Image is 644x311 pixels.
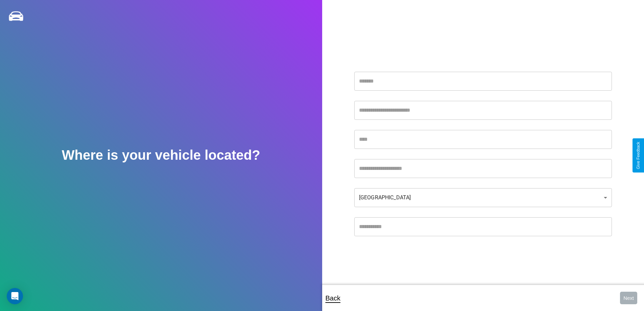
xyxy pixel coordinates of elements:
[62,148,260,163] h2: Where is your vehicle located?
[354,188,612,207] div: [GEOGRAPHIC_DATA]
[326,292,340,304] p: Back
[620,292,637,304] button: Next
[7,288,23,304] div: Open Intercom Messenger
[636,142,641,169] div: Give Feedback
